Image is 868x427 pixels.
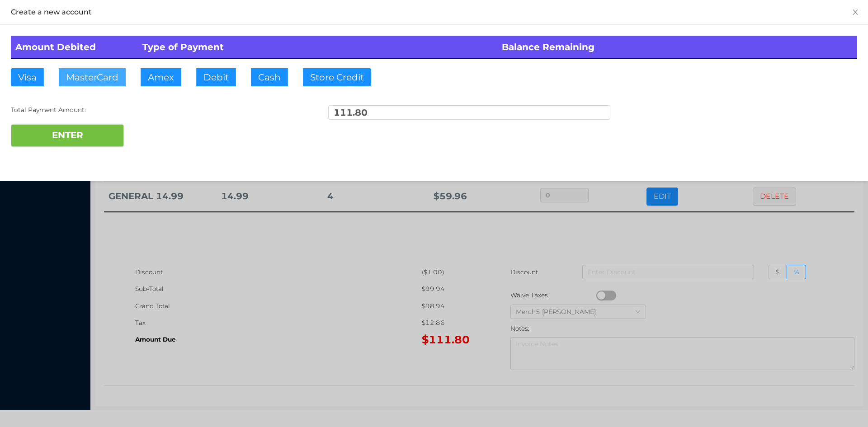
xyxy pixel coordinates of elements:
button: Amex [141,68,181,86]
div: Create a new account [11,7,857,17]
button: ENTER [11,124,124,147]
th: Type of Payment [138,36,498,59]
button: Cash [251,68,288,86]
i: icon: close [852,9,859,16]
button: MasterCard [59,68,126,86]
button: Debit [196,68,236,86]
div: Total Payment Amount: [11,105,293,115]
button: Store Credit [303,68,371,86]
th: Balance Remaining [497,36,857,59]
th: Amount Debited [11,36,138,59]
button: Visa [11,68,44,86]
